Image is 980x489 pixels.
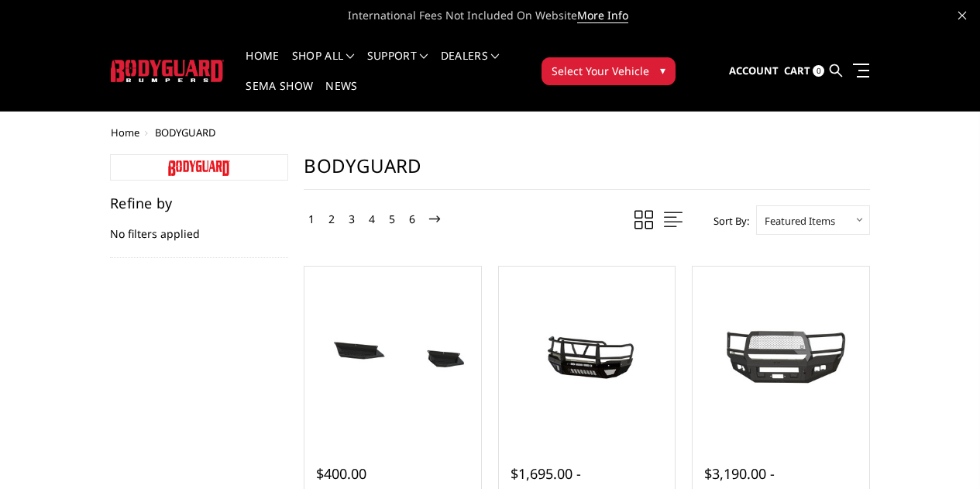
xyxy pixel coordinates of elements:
a: 5 [385,210,399,229]
a: Home [111,126,139,139]
img: bodyguard-logoonly-red_1544544210__99040.original.jpg [168,160,230,176]
a: 6 [405,210,419,229]
a: 4 [365,210,379,229]
span: BODYGUARD [155,126,215,139]
span: Cart [784,64,810,77]
a: shop all [292,50,355,81]
a: 1 [304,210,318,229]
a: News [325,81,357,111]
a: Support [367,50,428,81]
img: 2019-2026 Ram 2500-3500 - T2 Series - Extreme Front Bumper (receiver or winch) [503,315,672,394]
a: Account [729,50,779,92]
img: Bronco Drop Steps - Set of 4 (Steps and Pads only) [308,308,477,401]
a: Bronco Drop Steps - Set of 4 (Steps and Pads only) Bronco Drop Steps - Set of 4 (Steps and Pads o... [308,270,477,439]
h1: BODYGUARD [304,154,870,190]
img: BODYGUARD BUMPERS [111,60,225,82]
a: Home [246,50,279,81]
a: More Info [577,8,628,23]
a: 2 [325,210,339,229]
a: Dealers [441,50,500,81]
a: SEMA Show [246,81,313,111]
h5: Refine by [110,196,288,210]
a: 2019-2025 Ram 2500-3500 - A2 Series - Extreme Front Bumper (winch mount) [696,270,865,439]
span: Account [729,64,779,77]
span: $400.00 [316,464,366,483]
img: 2019-2025 Ram 2500-3500 - A2 Series - Extreme Front Bumper (winch mount) [696,317,865,393]
label: Sort By: [705,209,749,232]
span: Select Your Vehicle [552,63,649,79]
span: ▾ [660,62,665,78]
div: No filters applied [110,196,288,258]
span: 0 [813,65,824,77]
a: 2019-2026 Ram 2500-3500 - T2 Series - Extreme Front Bumper (receiver or winch) 2019-2026 Ram 2500... [503,270,672,439]
a: Cart 0 [784,50,824,92]
a: 3 [345,210,359,229]
button: Select Your Vehicle [542,57,676,85]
